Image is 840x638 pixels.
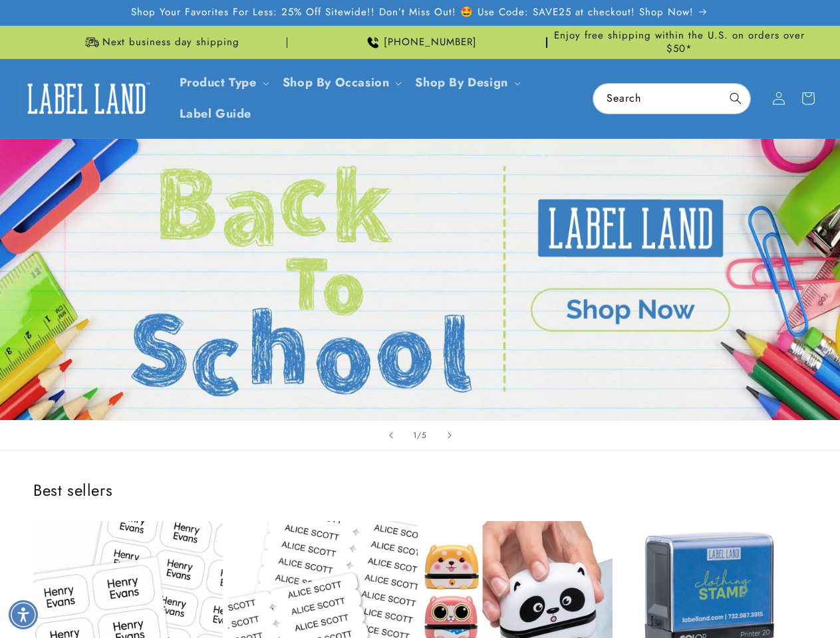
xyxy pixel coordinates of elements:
[376,421,406,450] button: Previous slide
[172,67,275,98] summary: Product Type
[561,576,827,625] iframe: Gorgias Floating Chat
[33,480,807,500] h2: Best sellers
[415,74,507,91] a: Shop By Design
[417,429,422,442] span: /
[721,84,750,113] button: Search
[553,26,807,58] div: Announcement
[172,98,260,130] a: Label Guide
[275,67,408,98] summary: Shop By Occasion
[422,429,427,442] span: 5
[384,36,477,49] span: [PHONE_NUMBER]
[435,421,464,450] button: Next slide
[33,26,287,58] div: Announcement
[283,75,390,90] span: Shop By Occasion
[9,600,38,629] div: Accessibility Menu
[553,29,807,55] span: Enjoy free shipping within the U.S. on orders over $50*
[102,36,239,49] span: Next business day shipping
[180,74,257,91] a: Product Type
[293,26,547,58] div: Announcement
[131,6,694,19] span: Shop Your Favorites For Less: 25% Off Sitewide!! Don’t Miss Out! 🤩 Use Code: SAVE25 at checkout! ...
[407,67,525,98] summary: Shop By Design
[15,73,158,124] a: Label Land
[180,106,252,122] span: Label Guide
[413,429,417,442] span: 1
[20,78,153,119] img: Label Land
